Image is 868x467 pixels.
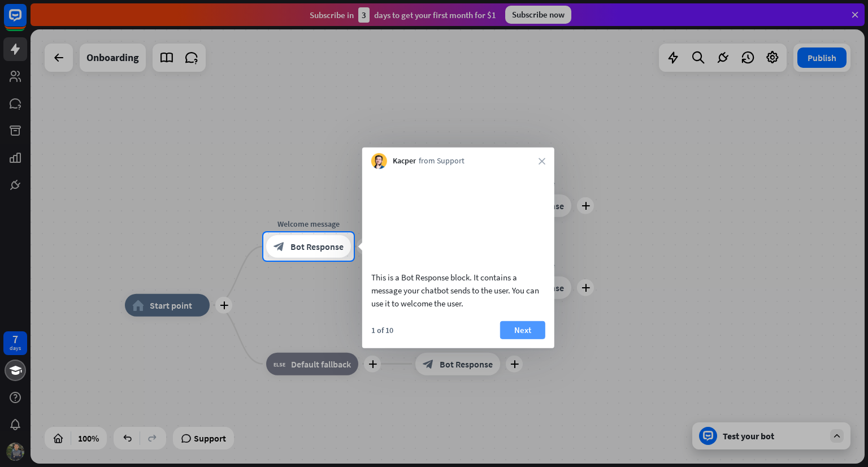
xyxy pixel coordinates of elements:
[393,155,416,167] span: Kacper
[9,5,43,38] button: Open LiveChat chat widget
[419,155,465,167] span: from Support
[290,241,344,252] span: Bot Response
[500,321,545,339] button: Next
[371,325,393,335] div: 1 of 10
[539,158,545,165] i: close
[371,270,545,309] div: This is a Bot Response block. It contains a message your chatbot sends to the user. You can use i...
[274,241,285,252] i: block_bot_response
